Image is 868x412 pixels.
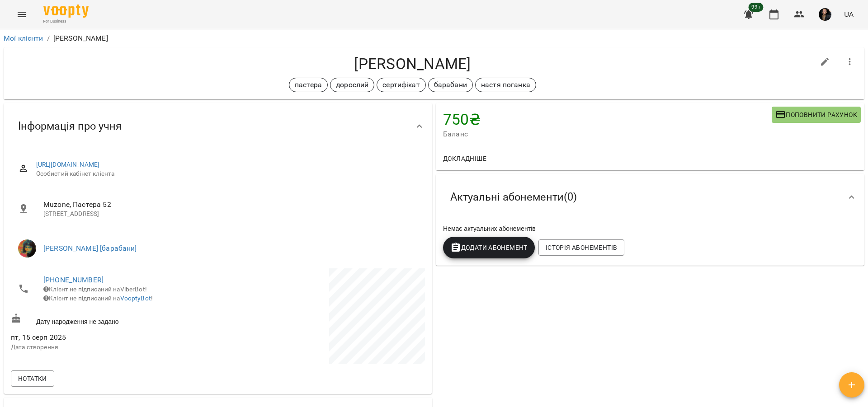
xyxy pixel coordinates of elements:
a: Мої клієнти [4,34,43,42]
a: [URL][DOMAIN_NAME] [36,161,100,168]
button: Menu [11,4,33,25]
h4: 750 ₴ [443,110,772,129]
a: [PHONE_NUMBER] [43,276,104,284]
img: Настя Поганка [барабани] [18,239,36,257]
span: Інформація про учня [18,119,122,133]
span: Докладніше [443,153,486,164]
p: пастера [295,80,322,90]
span: Клієнт не підписаний на ViberBot! [43,286,147,293]
span: For Business [43,19,89,24]
p: дорослий [336,80,368,90]
span: Клієнт не підписаний на ! [43,295,153,302]
img: Voopty Logo [43,5,89,18]
div: дорослий [330,78,374,92]
span: Поповнити рахунок [775,109,857,120]
span: пт, 15 серп 2025 [11,332,216,343]
button: Поповнити рахунок [772,107,861,123]
span: Особистий кабінет клієнта [36,169,418,178]
span: Актуальні абонементи ( 0 ) [450,190,577,204]
p: настя поганка [481,80,530,90]
button: Додати Абонемент [443,237,535,258]
span: UA [844,9,854,19]
span: Додати Абонемент [450,242,528,253]
div: барабани [428,78,473,92]
a: [PERSON_NAME] [барабани] [43,244,137,253]
button: UA [840,6,857,23]
span: Баланс [443,129,772,140]
span: Нотатки [18,373,47,384]
button: Історія абонементів [538,239,624,256]
h4: [PERSON_NAME] [11,55,814,73]
li: / [47,33,50,44]
div: пастера [289,78,328,92]
p: Дата створення [11,343,216,352]
p: [STREET_ADDRESS] [43,210,418,219]
div: Актуальні абонементи(0) [436,174,864,220]
nav: breadcrumb [4,33,864,44]
span: Історія абонементів [546,242,617,253]
a: VooptyBot [120,295,151,302]
img: 0e55e402c6d6ea647f310bbb168974a3.jpg [819,8,831,21]
div: настя поганка [475,78,536,92]
button: Докладніше [439,150,490,167]
p: [PERSON_NAME] [53,33,108,44]
div: Дату народження не задано [9,311,218,328]
p: барабани [434,80,467,90]
div: Немає актуальних абонементів [441,222,859,235]
div: Інформація про учня [4,103,432,150]
p: сертифікат [382,80,420,90]
span: 99+ [749,3,764,12]
button: Нотатки [11,370,54,387]
span: Muzone, Пастера 52 [43,199,418,210]
div: сертифікат [377,78,425,92]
